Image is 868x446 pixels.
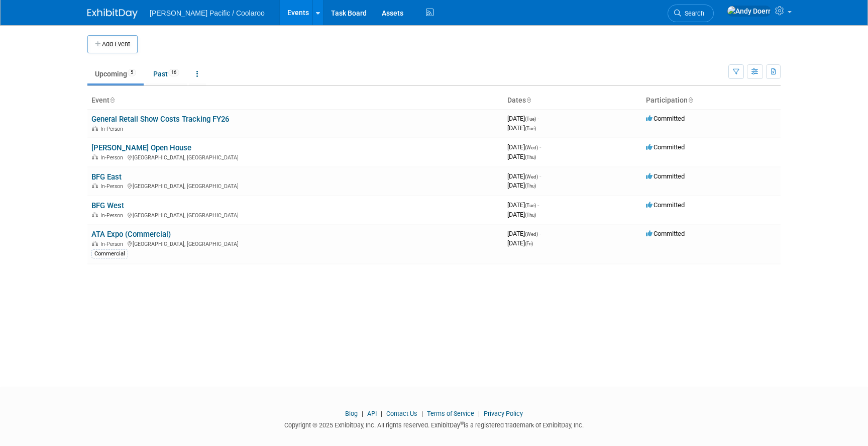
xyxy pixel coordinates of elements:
span: (Thu) [525,183,536,189]
a: Sort by Participation Type [688,96,693,104]
span: In-Person [100,183,126,190]
span: [DATE] [507,211,536,218]
span: | [359,410,366,417]
th: Event [87,92,503,109]
a: [PERSON_NAME] Open House [91,143,191,152]
img: ExhibitDay [87,9,138,19]
span: | [476,410,482,417]
span: [DATE] [507,239,533,247]
span: - [539,230,541,237]
img: In-Person Event [92,212,98,217]
span: [DATE] [507,143,541,151]
a: Blog [345,410,358,417]
th: Dates [503,92,642,109]
span: - [537,201,539,209]
span: [DATE] [507,124,536,132]
span: Committed [646,115,685,122]
span: - [539,172,541,180]
a: General Retail Show Costs Tracking FY26 [91,115,229,124]
span: Committed [646,172,685,180]
span: [DATE] [507,115,539,122]
span: - [537,115,539,122]
span: | [378,410,385,417]
span: [DATE] [507,230,541,237]
a: Past16 [146,64,187,83]
span: (Thu) [525,212,536,218]
a: Privacy Policy [484,410,523,417]
span: | [419,410,425,417]
span: In-Person [100,241,126,247]
span: Committed [646,230,685,237]
span: [DATE] [507,172,541,180]
a: BFG East [91,172,122,182]
span: 16 [168,69,179,76]
a: Terms of Service [427,410,474,417]
span: (Wed) [525,174,538,180]
a: API [367,410,377,417]
span: In-Person [100,154,126,161]
span: 5 [128,69,136,76]
th: Participation [642,92,781,109]
span: Committed [646,201,685,209]
div: [GEOGRAPHIC_DATA], [GEOGRAPHIC_DATA] [91,211,499,219]
span: (Wed) [525,231,538,237]
span: (Fri) [525,241,533,246]
span: (Wed) [525,145,538,150]
span: - [539,143,541,151]
a: Search [668,5,714,22]
span: [DATE] [507,153,536,160]
span: [PERSON_NAME] Pacific / Coolaroo [150,9,265,17]
span: (Tue) [525,126,536,131]
span: In-Person [100,212,126,219]
span: [DATE] [507,182,536,189]
a: Contact Us [386,410,417,417]
a: Upcoming5 [87,64,144,83]
button: Add Event [87,35,138,53]
span: (Tue) [525,203,536,208]
a: Sort by Start Date [526,96,531,104]
img: In-Person Event [92,126,98,131]
a: BFG West [91,201,124,210]
div: [GEOGRAPHIC_DATA], [GEOGRAPHIC_DATA] [91,182,499,190]
img: In-Person Event [92,183,98,188]
span: Committed [646,143,685,151]
sup: ® [460,420,464,426]
span: (Tue) [525,116,536,122]
span: In-Person [100,126,126,132]
img: Andy Doerr [727,6,771,17]
div: [GEOGRAPHIC_DATA], [GEOGRAPHIC_DATA] [91,239,499,247]
img: In-Person Event [92,154,98,159]
div: [GEOGRAPHIC_DATA], [GEOGRAPHIC_DATA] [91,153,499,161]
div: Commercial [91,249,128,258]
img: In-Person Event [92,241,98,246]
a: ATA Expo (Commercial) [91,230,171,239]
span: [DATE] [507,201,539,209]
span: (Thu) [525,154,536,160]
a: Sort by Event Name [110,96,115,104]
span: Search [681,10,704,17]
